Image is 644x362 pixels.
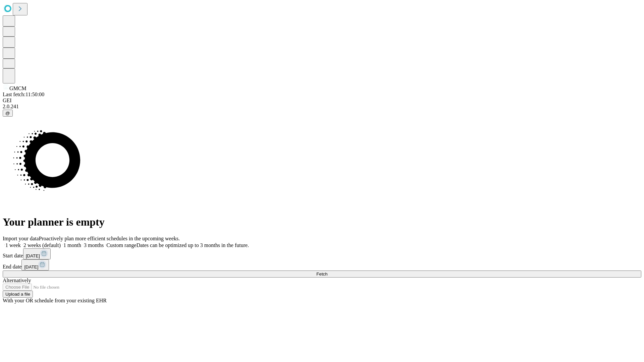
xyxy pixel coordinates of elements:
[3,291,33,298] button: Upload a file
[3,259,641,270] div: End date
[137,242,249,248] span: Dates can be optimized up to 3 months in the future.
[3,110,13,117] button: @
[39,236,180,241] span: Proactively plan more efficient schedules in the upcoming weeks.
[316,271,327,277] span: Fetch
[3,104,641,110] div: 2.0.241
[26,253,40,258] span: [DATE]
[5,111,10,116] span: @
[5,242,21,248] span: 1 week
[3,248,641,259] div: Start date
[21,259,49,270] button: [DATE]
[23,248,51,259] button: [DATE]
[3,270,641,278] button: Fetch
[84,242,104,248] span: 3 months
[24,264,38,269] span: [DATE]
[3,216,641,228] h1: Your planner is empty
[23,242,61,248] span: 2 weeks (default)
[3,278,31,283] span: Alternatively
[3,236,39,241] span: Import your data
[3,98,641,104] div: GEI
[106,242,136,248] span: Custom range
[9,85,26,91] span: GMCM
[3,92,44,97] span: Last fetch: 11:50:00
[3,298,107,303] span: With your OR schedule from your existing EHR
[63,242,81,248] span: 1 month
